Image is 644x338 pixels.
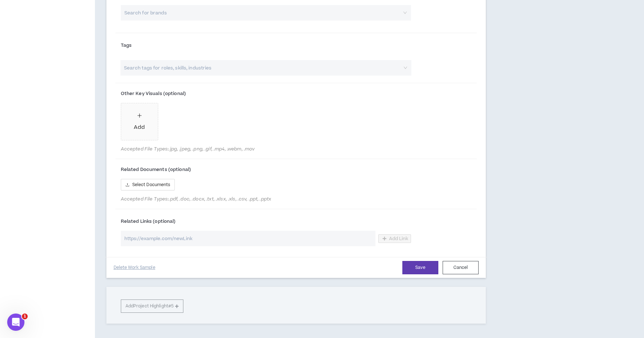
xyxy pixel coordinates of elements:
span: Related Documents (optional) [121,166,191,173]
iframe: Intercom live chat [7,314,24,331]
span: Select Documents [132,181,170,188]
button: Delete Work Sample [114,261,155,274]
button: Add Link [378,234,411,243]
input: https://example.com/newLink [121,231,376,246]
span: 1 [22,314,28,319]
span: upload [125,183,129,187]
span: Related Links (optional) [121,218,176,225]
button: Cancel [443,261,479,274]
span: Accepted File Types: .jpg, .jpeg, .png, .gif, .mp4, .webm, .mov [121,146,411,152]
span: Other Key Visuals (optional) [121,90,186,97]
span: plusAdd [121,103,158,140]
span: plus [137,113,142,118]
span: Tags [121,42,132,49]
span: Accepted File Types: .pdf, .doc, .docx, .txt, .xlsx, .xls, .csv, .ppt, .pptx [121,196,411,202]
button: Save [402,261,438,274]
button: uploadSelect Documents [121,179,175,190]
div: Add [134,123,145,131]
